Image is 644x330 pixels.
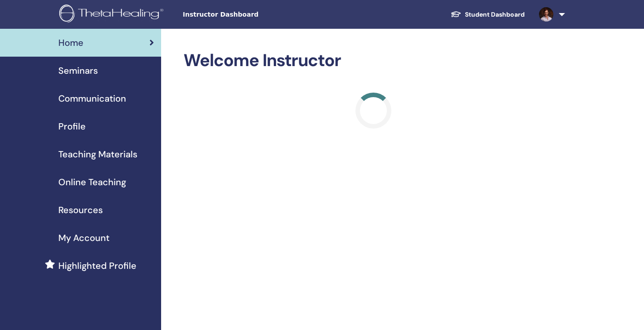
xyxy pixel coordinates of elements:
[443,6,532,23] a: Student Dashboard
[58,175,126,189] span: Online Teaching
[58,259,136,272] span: Highlighted Profile
[58,64,98,77] span: Seminars
[451,10,461,18] img: graduation-cap-white.svg
[59,4,166,25] img: logo.png
[58,92,126,105] span: Communication
[58,231,110,245] span: My Account
[58,147,137,161] span: Teaching Materials
[58,203,103,217] span: Resources
[58,120,86,133] span: Profile
[184,50,563,71] h2: Welcome Instructor
[539,7,553,22] img: default.jpg
[183,10,317,19] span: Instructor Dashboard
[58,36,83,49] span: Home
